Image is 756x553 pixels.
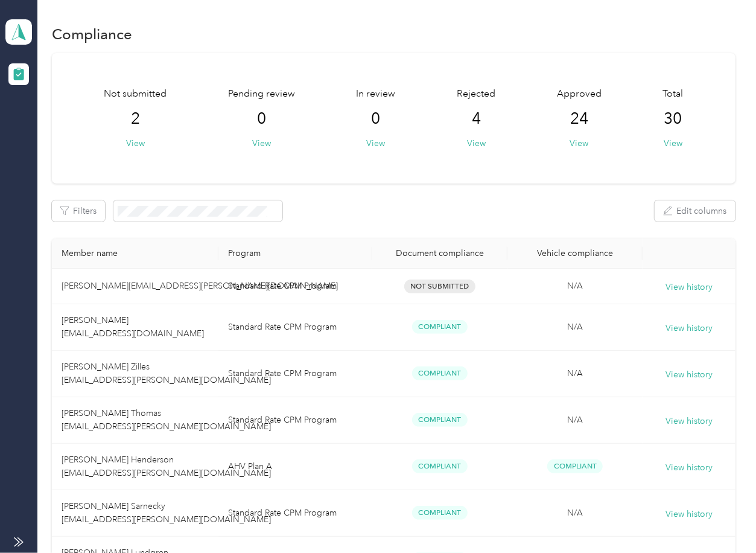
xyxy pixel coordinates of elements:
[467,137,486,150] button: View
[62,455,271,478] span: [PERSON_NAME] Henderson [EMAIL_ADDRESS][PERSON_NAME][DOMAIN_NAME]
[62,408,271,432] span: [PERSON_NAME] Thomas [EMAIL_ADDRESS][PERSON_NAME][DOMAIN_NAME]
[567,322,583,332] span: N/A
[457,87,495,101] span: Rejected
[412,366,468,380] span: Compliant
[472,109,481,129] span: 4
[218,269,372,304] td: Standard Rate CPM Program
[357,87,396,101] span: In review
[570,137,588,150] button: View
[412,506,468,520] span: Compliant
[252,137,271,150] button: View
[228,87,295,101] span: Pending review
[52,28,132,40] h1: Compliance
[62,501,271,525] span: [PERSON_NAME] Sarnecky [EMAIL_ADDRESS][PERSON_NAME][DOMAIN_NAME]
[218,351,372,397] td: Standard Rate CPM Program
[218,490,372,537] td: Standard Rate CPM Program
[570,109,588,129] span: 24
[218,397,372,444] td: Standard Rate CPM Program
[382,248,498,258] div: Document compliance
[664,109,682,129] span: 30
[218,304,372,351] td: Standard Rate CPM Program
[412,459,468,473] span: Compliant
[52,200,105,222] button: Filters
[412,413,468,427] span: Compliant
[257,109,266,129] span: 0
[567,368,583,379] span: N/A
[517,248,633,258] div: Vehicle compliance
[567,508,583,518] span: N/A
[664,137,682,150] button: View
[62,362,271,385] span: [PERSON_NAME] Zilles [EMAIL_ADDRESS][PERSON_NAME][DOMAIN_NAME]
[665,322,713,335] button: View history
[404,280,475,293] span: Not Submitted
[547,459,603,473] span: Compliant
[218,444,372,490] td: AHV Plan A
[665,508,713,521] button: View history
[62,315,204,339] span: [PERSON_NAME] [EMAIL_ADDRESS][DOMAIN_NAME]
[62,281,338,291] span: [PERSON_NAME][EMAIL_ADDRESS][PERSON_NAME][DOMAIN_NAME]
[665,281,713,294] button: View history
[567,281,583,291] span: N/A
[665,461,713,475] button: View history
[665,415,713,428] button: View history
[218,238,372,269] th: Program
[412,320,468,334] span: Compliant
[567,415,583,425] span: N/A
[367,137,386,150] button: View
[52,238,218,269] th: Member name
[688,485,756,553] iframe: Everlance-gr Chat Button Frame
[665,368,713,382] button: View history
[372,109,381,129] span: 0
[557,87,602,101] span: Approved
[663,87,684,101] span: Total
[655,200,735,222] button: Edit columns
